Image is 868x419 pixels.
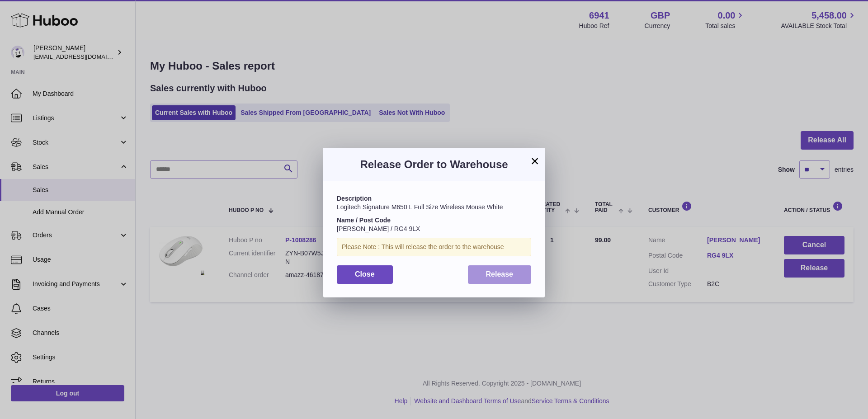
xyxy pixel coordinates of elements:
strong: Name / Post Code [337,217,391,224]
button: Release [468,265,532,284]
h3: Release Order to Warehouse [337,157,531,172]
div: Please Note : This will release the order to the warehouse [337,238,531,256]
strong: Description [337,195,372,202]
span: [PERSON_NAME] / RG4 9LX [337,225,420,232]
span: Logitech Signature M650 L Full Size Wireless Mouse White [337,203,503,211]
span: Release [486,270,514,278]
button: Close [337,265,393,284]
button: × [529,155,540,166]
span: Close [355,270,375,278]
